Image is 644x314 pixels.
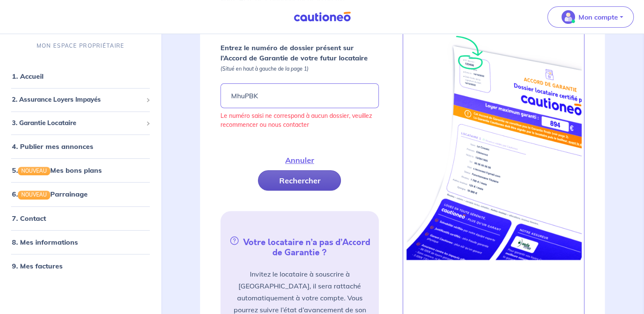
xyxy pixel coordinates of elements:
[3,233,157,250] div: 8. Mes informations
[3,186,157,203] div: 6.NOUVEAUParrainage
[3,209,157,226] div: 7. Contact
[258,170,341,191] button: Rechercher
[12,261,63,270] a: 9. Mes factures
[224,235,375,258] h5: Votre locataire n’a pas d’Accord de Garantie ?
[264,150,335,170] button: Annuler
[12,166,102,174] a: 5.NOUVEAUMes bons plans
[3,91,157,108] div: 2. Assurance Loyers Impayés
[12,190,88,198] a: 6.NOUVEAUParrainage
[3,138,157,155] div: 4. Publier mes annonces
[220,43,368,62] strong: Entrez le numéro de dossier présent sur l’Accord de Garantie de votre futur locataire
[561,10,575,24] img: illu_account_valid_menu.svg
[37,42,124,50] p: MON ESPACE PROPRIÉTAIRE
[220,66,309,72] em: (Situé en haut à gauche de la page 1)
[12,95,143,105] span: 2. Assurance Loyers Impayés
[12,214,46,222] a: 7. Contact
[547,6,634,28] button: illu_account_valid_menu.svgMon compte
[290,11,354,22] img: Cautioneo
[405,10,582,260] img: certificate-new.png
[3,162,157,179] div: 5.NOUVEAUMes bons plans
[12,72,43,80] a: 1. Accueil
[12,237,78,246] a: 8. Mes informations
[3,114,157,131] div: 3. Garantie Locataire
[220,83,378,108] input: Ex : 453678
[3,68,157,85] div: 1. Accueil
[578,12,618,22] p: Mon compte
[12,118,143,128] span: 3. Garantie Locataire
[3,257,157,274] div: 9. Mes factures
[220,111,378,129] p: Le numéro saisi ne correspond à aucun dossier, veuillez recommencer ou nous contacter
[12,142,93,151] a: 4. Publier mes annonces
